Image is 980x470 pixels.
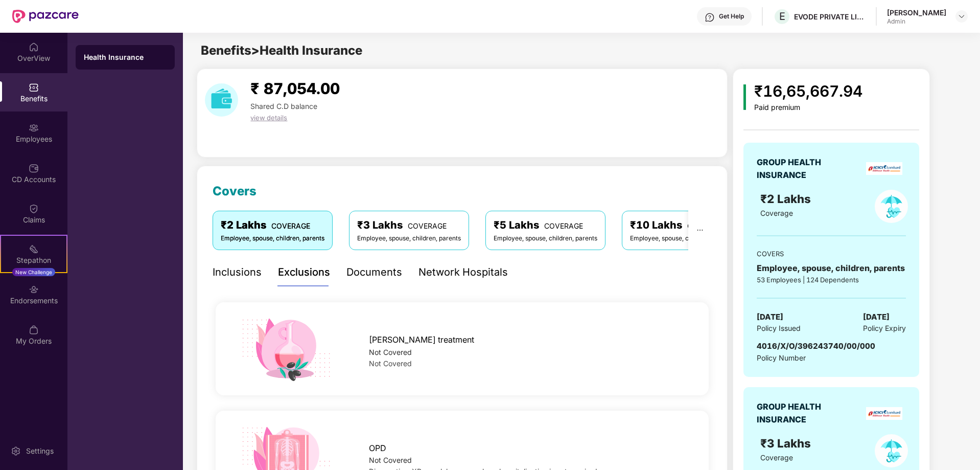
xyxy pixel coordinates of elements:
[1,255,66,265] div: Stepathon
[757,249,906,259] div: COVERS
[369,442,386,455] span: OPD
[346,264,402,280] div: Documents
[250,79,340,98] span: ₹ 87,054.00
[958,12,966,20] img: svg+xml;base64,PHN2ZyBpZD0iRHJvcGRvd24tMzJ4MzIiIHhtbG5zPSJodHRwOi8vd3d3LnczLm9yZy8yMDAwL3N2ZyIgd2...
[12,268,55,276] div: New Challenge
[544,221,583,230] span: COVERAGE
[757,275,906,285] div: 53 Employees | 124 Dependents
[494,234,597,243] div: Employee, spouse, children, parents
[213,264,262,280] div: Inclusions
[201,43,362,58] span: Benefits > Health Insurance
[760,192,814,206] span: ₹2 Lakhs
[205,83,238,117] img: download
[757,156,846,182] div: GROUP HEALTH INSURANCE
[12,10,79,23] img: New Pazcare Logo
[875,434,908,467] img: policyIcon
[84,52,167,62] div: Health Insurance
[705,12,715,23] img: svg+xml;base64,PHN2ZyBpZD0iSGVscC0zMngzMiIgeG1sbnM9Imh0dHA6Ly93d3cudzMub3JnLzIwMDAvc3ZnIiB3aWR0aD...
[688,211,712,250] button: ellipsis
[278,264,330,280] div: Exclusions
[250,114,287,122] span: view details
[757,341,875,351] span: 4016/X/O/396243740/00/000
[866,162,902,175] img: insurerLogo
[29,42,39,52] img: svg+xml;base64,PHN2ZyBpZD0iSG9tZSIgeG1sbnM9Imh0dHA6Ly93d3cudzMub3JnLzIwMDAvc3ZnIiB3aWR0aD0iMjAiIG...
[696,227,704,234] span: ellipsis
[875,190,908,223] img: policyIcon
[754,103,862,112] div: Paid premium
[866,407,902,420] img: insurerLogo
[719,12,744,20] div: Get Help
[757,400,846,426] div: GROUP HEALTH INSURANCE
[418,264,508,280] div: Network Hospitals
[29,204,39,214] img: svg+xml;base64,PHN2ZyBpZD0iQ2xhaW0iIHhtbG5zPSJodHRwOi8vd3d3LnczLm9yZy8yMDAwL3N2ZyIgd2lkdGg9IjIwIi...
[794,12,866,21] div: EVODE PRIVATE LIMITED
[357,217,461,233] div: ₹3 Lakhs
[494,217,597,233] div: ₹5 Lakhs
[369,455,687,466] div: Not Covered
[779,10,785,23] span: E
[213,184,256,198] span: Covers
[863,323,906,334] span: Policy Expiry
[408,221,447,230] span: COVERAGE
[29,123,39,133] img: svg+xml;base64,PHN2ZyBpZD0iRW1wbG95ZWVzIiB4bWxucz0iaHR0cDovL3d3dy53My5vcmcvMjAwMC9zdmciIHdpZHRoPS...
[29,325,39,335] img: svg+xml;base64,PHN2ZyBpZD0iTXlfT3JkZXJzIiBkYXRhLW5hbWU9Ik15IE9yZGVycyIgeG1sbnM9Imh0dHA6Ly93d3cudz...
[29,284,39,295] img: svg+xml;base64,PHN2ZyBpZD0iRW5kb3JzZW1lbnRzIiB4bWxucz0iaHR0cDovL3d3dy53My5vcmcvMjAwMC9zdmciIHdpZH...
[887,8,946,17] div: [PERSON_NAME]
[757,323,801,334] span: Policy Issued
[23,446,57,456] div: Settings
[357,234,461,243] div: Employee, spouse, children, parents
[754,79,862,103] div: ₹16,65,667.94
[238,315,334,383] img: icon
[757,353,806,362] span: Policy Number
[369,347,687,358] div: Not Covered
[29,82,39,93] img: svg+xml;base64,PHN2ZyBpZD0iQmVuZWZpdHMiIHhtbG5zPSJodHRwOi8vd3d3LnczLm9yZy8yMDAwL3N2ZyIgd2lkdGg9Ij...
[757,262,906,275] div: Employee, spouse, children, parents
[11,446,21,456] img: svg+xml;base64,PHN2ZyBpZD0iU2V0dGluZy0yMHgyMCIgeG1sbnM9Imh0dHA6Ly93d3cudzMub3JnLzIwMDAvc3ZnIiB3aW...
[760,453,793,462] span: Coverage
[743,84,746,110] img: icon
[221,217,324,233] div: ₹2 Lakhs
[369,359,412,368] span: Not Covered
[760,436,814,450] span: ₹3 Lakhs
[887,17,946,26] div: Admin
[630,234,734,243] div: Employee, spouse, children, parents
[250,102,317,110] span: Shared C.D balance
[29,163,39,173] img: svg+xml;base64,PHN2ZyBpZD0iQ0RfQWNjb3VudHMiIGRhdGEtbmFtZT0iQ0QgQWNjb3VudHMiIHhtbG5zPSJodHRwOi8vd3...
[29,244,39,254] img: svg+xml;base64,PHN2ZyB4bWxucz0iaHR0cDovL3d3dy53My5vcmcvMjAwMC9zdmciIHdpZHRoPSIyMSIgaGVpZ2h0PSIyMC...
[630,217,734,233] div: ₹10 Lakhs
[760,209,793,217] span: Coverage
[863,311,890,323] span: [DATE]
[271,221,310,230] span: COVERAGE
[221,234,324,243] div: Employee, spouse, children, parents
[687,221,726,230] span: COVERAGE
[369,333,474,346] span: [PERSON_NAME] treatment
[757,311,783,323] span: [DATE]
